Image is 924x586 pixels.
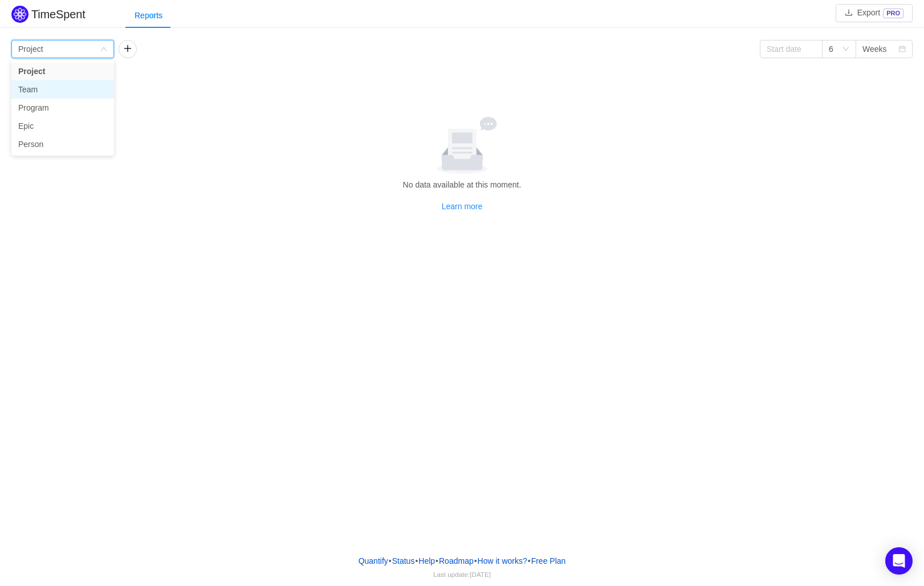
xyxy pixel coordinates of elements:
[11,117,114,135] li: Epic
[435,556,438,565] span: •
[528,556,531,565] span: •
[885,547,913,575] div: Open Intercom Messenger
[474,556,477,565] span: •
[11,62,114,80] li: Project
[418,552,435,569] a: Help
[842,46,849,54] i: icon: down
[358,552,389,569] a: Quantify
[403,180,522,189] span: No data available at this moment.
[11,135,114,153] li: Person
[442,202,483,211] a: Learn more
[470,571,491,578] span: [DATE]
[119,40,137,58] button: icon: plus
[11,99,114,117] li: Program
[829,40,833,58] div: 6
[415,556,418,565] span: •
[392,552,416,569] a: Status
[836,4,913,22] button: icon: downloadExportPRO
[438,552,474,569] a: Roadmap
[125,3,172,29] div: Reports
[11,80,114,99] li: Team
[31,8,86,21] h2: TimeSpent
[389,556,392,565] span: •
[760,40,823,58] input: Start date
[899,46,906,54] i: icon: calendar
[531,552,567,569] button: Free Plan
[433,571,491,578] span: Last update:
[477,552,528,569] button: How it works?
[100,46,107,54] i: icon: down
[18,40,43,58] div: Project
[11,6,29,23] img: Quantify logo
[862,40,887,58] div: Weeks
